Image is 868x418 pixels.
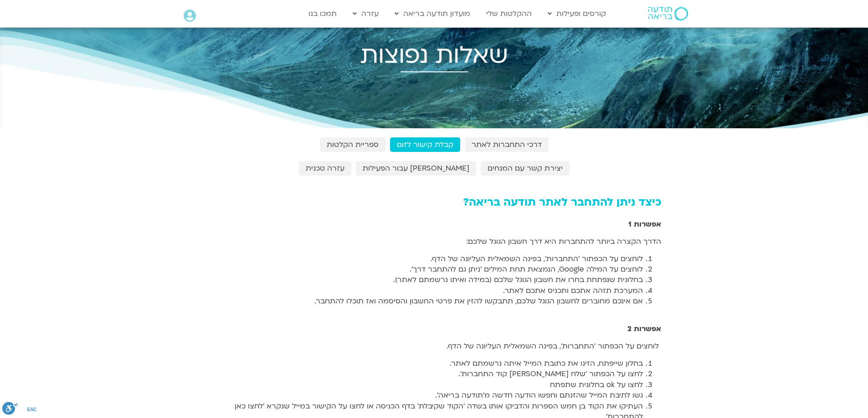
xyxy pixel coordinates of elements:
li: לחצו על ok בחלונית שתפתח [207,380,643,390]
span: [PERSON_NAME] עבור הפעילות [363,164,469,172]
li: לוחצים על המילה Google, הנמצאת תחת המילים 'ניתן גם להתחבר דרך'. [207,264,643,275]
li: גשו לתיבת המייל שהזנתם וחפשו הודעה חדשה מ'תודעה בריאה'. [207,390,643,401]
a: דרכי התחברות לאתר [465,137,549,152]
h2: כיצד ניתן להתחבר לאתר תודעה בריאה? [207,196,661,208]
img: תודעה בריאה [648,7,688,20]
a: ספריית הקלטות [320,137,385,152]
li: אם אינכם מחוברים לחשבון הגוגל שלכם, תתבקשו להזין את פרטי החשבון והסיסמה ואז תוכלו להתחבר. [207,296,643,307]
a: מועדון תודעה בריאה [390,5,475,22]
span: עזרה טכנית [306,164,344,172]
a: עזרה טכנית [299,161,351,176]
a: קורסים ופעילות [543,5,611,22]
li: לוחצים על הכפתור 'התחברות', בפינה השמאלית העליונה של הדף. [207,254,643,264]
p: הדרך הקצרה ביותר להתחברות היא דרך חשבון הגוגל שלכם: [207,237,661,247]
a: קבלת קישור לזום [390,137,460,152]
strong: אפשרות 2 [627,324,661,334]
span: ספריית הקלטות [327,141,379,149]
li: בחלונית שנפתחת בחרו את חשבון הגוגל שלכם (במידה ואיתו נרשמתם לאתר). [207,275,643,285]
span: דרכי התחברות לאתר [472,141,542,149]
span: קבלת קישור לזום [397,141,453,149]
a: [PERSON_NAME] עבור הפעילות [356,161,476,176]
span: יצירת קשר עם המנחים [488,164,563,172]
a: תמכו בנו [304,5,341,22]
h1: שאלות נפוצות​ [179,42,689,69]
a: עזרה [348,5,383,22]
li: לחצו על הכפתור 'שלח [PERSON_NAME] קוד התחברות'. [207,369,643,379]
p: לוחצים על הכפתור 'התחברות', בפינה השמאלית העליונה של הדף. [207,341,661,352]
strong: אפשרות 1 [628,219,661,229]
li: המערכת תזהה אתכם ותכניס אתכם לאתר. [207,286,643,296]
li: בחלון שייפתח, הזינו את כתובת המייל איתה נרשמתם לאתר. [207,358,643,369]
a: יצירת קשר עם המנחים [481,161,570,176]
a: ההקלטות שלי [482,5,536,22]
